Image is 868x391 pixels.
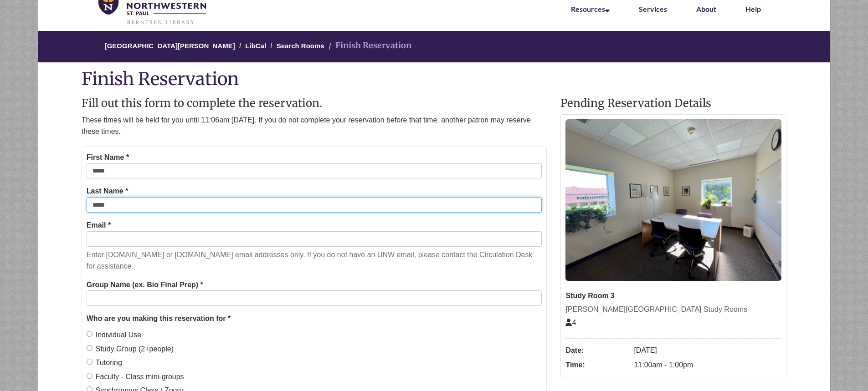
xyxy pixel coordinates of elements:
[639,5,667,13] a: Services
[82,97,547,109] h2: Fill out this form to complete the reservation.
[565,343,629,358] dt: Date:
[87,345,92,351] input: Study Group (2+people)
[87,185,128,197] label: Last Name *
[565,358,629,372] dt: Time:
[87,313,542,325] legend: Who are you making this reservation for *
[87,373,92,379] input: Faculty - Class mini-groups
[87,219,111,231] label: Email *
[82,69,787,88] h1: Finish Reservation
[87,249,542,272] p: Enter [DOMAIN_NAME] or [DOMAIN_NAME] email addresses only. If you do not have an UNW email, pleas...
[87,343,174,355] label: Study Group (2+people)
[571,5,610,13] a: Resources
[82,114,547,137] p: These times will be held for you until 11:06am [DATE]. If you do not complete your reservation be...
[105,42,235,50] a: [GEOGRAPHIC_DATA][PERSON_NAME]
[87,279,203,291] label: Group Name (ex. Bio Final Prep) *
[326,39,411,52] li: Finish Reservation
[565,304,781,315] div: [PERSON_NAME][GEOGRAPHIC_DATA] Study Rooms
[87,371,184,383] label: Faculty - Class mini-groups
[87,359,92,365] input: Tutoring
[87,357,122,369] label: Tutoring
[245,42,266,50] a: LibCal
[565,119,781,281] img: Study Room 3
[696,5,716,13] a: About
[634,343,781,358] dd: [DATE]
[634,358,781,372] dd: 11:00am - 1:00pm
[745,5,761,13] a: Help
[277,42,324,50] a: Search Rooms
[565,319,576,326] span: The capacity of this space
[87,331,92,337] input: Individual Use
[18,31,850,62] nav: Breadcrumb
[87,329,142,341] label: Individual Use
[87,152,129,163] label: First Name *
[560,97,786,109] h2: Pending Reservation Details
[565,290,781,302] div: Study Room 3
